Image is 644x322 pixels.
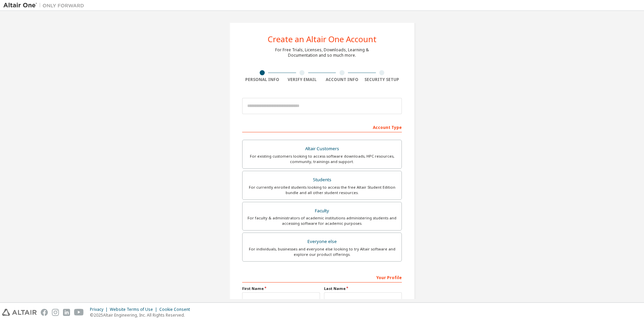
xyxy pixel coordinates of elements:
div: Security Setup [362,77,402,82]
div: Your Profile [242,272,402,283]
img: Altair One [3,2,88,9]
div: Verify Email [282,77,322,82]
div: For currently enrolled students looking to access the free Altair Student Edition bundle and all ... [247,185,397,195]
div: Students [247,175,397,185]
img: facebook.svg [41,309,48,316]
div: Account Type [242,122,402,132]
div: Personal Info [242,77,282,82]
label: First Name [242,286,320,291]
div: Website Terms of Use [110,307,159,312]
img: altair_logo.svg [2,309,37,316]
img: linkedin.svg [63,309,70,316]
div: Privacy [90,307,110,312]
div: Account Info [322,77,362,82]
img: youtube.svg [74,309,84,316]
label: Last Name [324,286,402,291]
p: © 2025 Altair Engineering, Inc. All Rights Reserved. [90,312,194,318]
div: For individuals, businesses and everyone else looking to try Altair software and explore our prod... [247,246,397,257]
div: For existing customers looking to access software downloads, HPC resources, community, trainings ... [247,154,397,164]
div: Create an Altair One Account [268,35,377,43]
div: Cookie Consent [159,307,194,312]
div: Altair Customers [247,144,397,154]
img: instagram.svg [52,309,59,316]
div: Everyone else [247,237,397,246]
div: For faculty & administrators of academic institutions administering students and accessing softwa... [247,215,397,226]
div: For Free Trials, Licenses, Downloads, Learning & Documentation and so much more. [275,47,369,58]
div: Faculty [247,206,397,216]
